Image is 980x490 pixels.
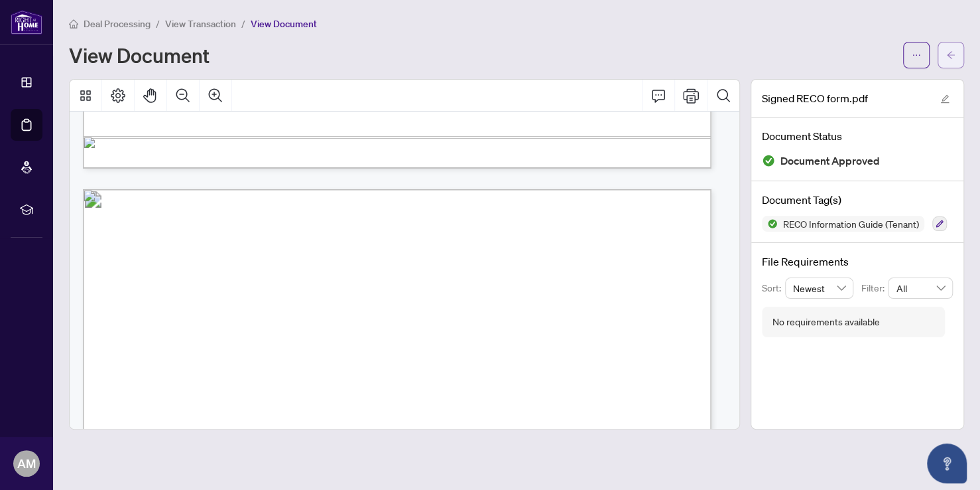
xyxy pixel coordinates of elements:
[251,18,317,30] span: View Document
[762,254,953,270] h4: File Requirements
[69,19,78,29] span: home
[861,281,888,295] p: Filter:
[762,216,778,232] img: Status Icon
[11,10,42,35] img: logo
[69,44,210,66] h1: View Document
[165,18,236,30] span: View Transaction
[793,278,846,298] span: Newest
[780,152,880,170] span: Document Approved
[762,90,868,106] span: Signed RECO form.pdf
[940,94,949,104] span: edit
[762,128,953,144] h4: Document Status
[946,50,955,60] span: arrow-left
[84,18,151,30] span: Deal Processing
[156,16,160,31] li: /
[17,454,36,473] span: AM
[912,50,921,60] span: ellipsis
[241,16,245,31] li: /
[762,192,953,208] h4: Document Tag(s)
[762,281,785,295] p: Sort:
[762,154,775,167] img: Document Status
[927,444,967,483] button: Open asap
[778,219,924,228] span: RECO Information Guide (Tenant)
[772,315,880,329] div: No requirements available
[896,278,945,298] span: All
